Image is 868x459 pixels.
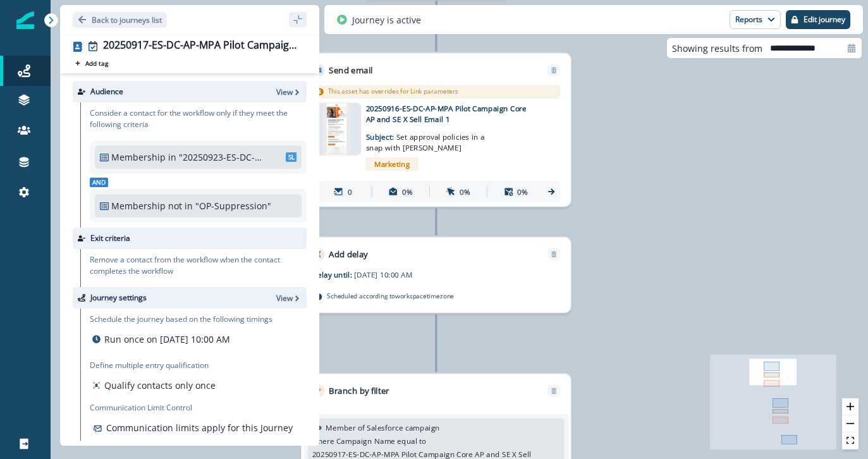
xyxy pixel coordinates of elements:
[73,12,167,28] button: Go back
[329,384,389,397] p: Branch by filter
[90,233,130,244] p: Exit criteria
[786,10,850,29] button: Edit journey
[103,39,302,53] div: 20250917-ES-DC-AP-MPA Pilot Campaign Core AP and SE X Sell
[90,314,272,325] p: Schedule the journey based on the following timings
[326,422,439,433] p: Member of Salesforce campaign
[90,86,123,97] p: Audience
[328,87,458,97] p: This asset has overrides for Link parameters
[329,64,372,76] p: Send email
[179,150,264,164] p: "20250923-ES-DC-AP-MPA Pilot Campaign Core AP and SE X Sell"
[517,186,528,197] p: 0%
[672,42,762,55] p: Showing results from
[90,360,218,371] p: Define multiple entry qualification
[92,15,162,25] p: Back to journeys list
[842,398,859,415] button: zoom in
[730,10,781,29] button: Reports
[842,415,859,432] button: zoom out
[366,157,419,171] span: Marketing
[90,178,108,187] span: And
[276,293,293,303] p: View
[195,199,280,212] p: "OP-Suppression"
[312,269,355,279] p: Delay until:
[276,87,293,97] p: View
[90,254,307,277] p: Remove a contact from the workflow when the contact completes the workflow
[354,269,486,279] p: [DATE] 10:00 AM
[402,186,413,197] p: 0%
[460,186,470,197] p: 0%
[366,132,485,152] span: Set approval policies in a snap with [PERSON_NAME]
[286,152,297,162] span: SL
[104,333,230,346] p: Run once on [DATE] 10:00 AM
[366,103,534,125] p: 20250916-ES-DC-AP-MPA Pilot Campaign Core AP and SE X Sell Email 1
[276,293,302,303] button: View
[168,199,193,212] p: not in
[106,421,293,434] p: Communication limits apply for this Journey
[804,15,845,24] p: Edit journey
[329,248,368,260] p: Add delay
[322,103,350,156] img: email asset unavailable
[104,379,216,392] p: Qualify contacts only once
[90,107,307,130] p: Consider a contact for the workflow only if they meet the following criteria
[348,186,352,197] p: 0
[301,237,571,314] div: Add delayRemoveDelay until:[DATE] 10:00 AMScheduled according toworkspacetimezone
[111,150,166,164] p: Membership
[289,12,307,27] button: sidebar collapse toggle
[73,58,111,68] button: Add tag
[366,125,498,154] p: Subject:
[327,290,454,301] p: Scheduled according to workspace timezone
[842,432,859,450] button: fit view
[85,59,108,67] p: Add tag
[276,87,302,97] button: View
[111,199,166,212] p: Membership
[312,436,334,446] p: where
[16,11,34,29] img: Inflection
[90,292,147,303] p: Journey settings
[397,436,426,446] p: equal to
[352,13,421,27] p: Journey is active
[301,53,571,207] div: Send emailRemoveThis asset has overrides for Link parametersemail asset unavailable20250916-ES-DC...
[336,436,395,446] p: Campaign Name
[168,150,176,164] p: in
[90,402,307,413] p: Communication Limit Control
